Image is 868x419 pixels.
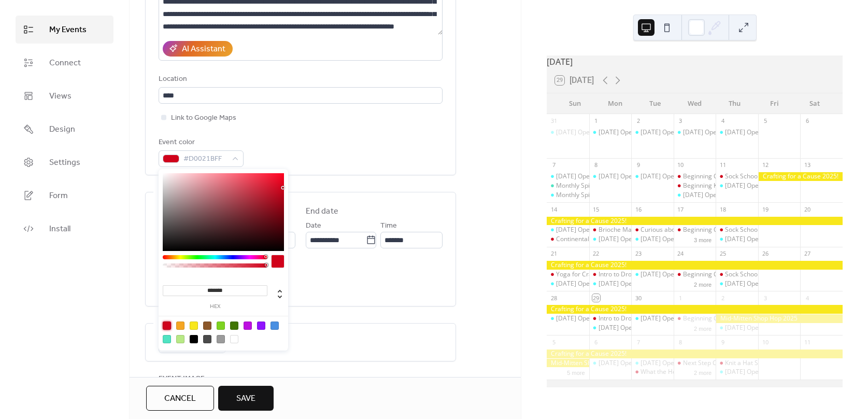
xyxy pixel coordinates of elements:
div: [DATE] Open Drop-In [725,181,786,190]
div: 27 [803,250,811,258]
span: Form [49,190,68,202]
div: Sock School (week 2 of 3) [725,226,798,234]
div: [DATE] Open Drop-In [599,172,659,181]
div: [DATE] Open Drop-In [641,172,701,181]
div: Thursday Open Drop-In [716,235,758,244]
div: [DATE] Open Drop-In [556,226,617,234]
div: Crafting for a Cause 2025! [547,261,843,270]
div: 25 [719,250,727,258]
a: Connect [16,49,113,77]
div: [DATE] Open Drop-In [556,314,617,323]
div: Beginning Crochet with Karen Lucas (week 2 of 4) [674,226,716,234]
div: Monthly Spin-In at Spun [556,181,624,190]
div: [DATE] Open Drop-In [725,235,786,244]
div: Tuesday Open Drop-In [631,172,674,181]
div: Sunday Open Drop-In [547,172,589,181]
a: Views [16,82,113,110]
span: Install [49,223,70,235]
div: Tuesday Open Drop-In [631,128,674,137]
div: Monday Open Drop-In [589,172,632,181]
span: Design [49,123,75,136]
div: [DATE] Open Drop-In [641,359,701,368]
div: 7 [634,338,642,346]
div: 29 [592,294,600,302]
div: Location [159,73,440,86]
div: Monday Open Drop-In [589,235,632,244]
div: 9 [634,161,642,169]
button: Save [218,386,274,411]
div: Tuesday Open Drop-In [631,235,674,244]
div: [DATE] Open Drop-In [725,368,786,376]
div: Crafting for a Cause 2025! [547,350,843,358]
div: [DATE] Open Drop-In [683,191,744,200]
div: Yoga for Crafters [556,270,606,279]
div: [DATE] Open Drop-In [725,280,786,288]
div: Sock School (week 3 of 3) [716,270,758,279]
div: Beginning Crochet with [PERSON_NAME] (week 1 of 4) [683,172,838,181]
div: [DATE] Open Drop-In [641,235,701,244]
div: 10 [677,161,685,169]
div: Crafting for a Cause 2025! [547,217,843,226]
div: Beginning Crochet with Karen Lucas (week 1 of 4) [674,172,716,181]
div: 1 [677,294,685,302]
button: 5 more [563,368,589,376]
div: Intro to Drop Spindles (week 2 of 2) [599,314,700,323]
div: [DATE] Open Drop-In [599,359,659,368]
div: Event color [159,136,241,149]
div: 24 [677,250,685,258]
div: #417505 [230,322,238,330]
span: My Events [49,24,87,36]
div: 18 [719,205,727,213]
div: Yoga for Crafters [547,270,589,279]
div: End date [306,205,338,218]
div: [DATE] Open Drop-In [599,128,659,137]
div: Thursday Open Drop-In [716,368,758,376]
div: Beginning Crochet with Karen Lucas (week 3 of 4) [674,270,716,279]
div: #FFFFFF [230,335,238,343]
div: Mid-Mitten Shop Hop 2025 [716,314,843,323]
div: Tuesday Open Drop-In [631,314,674,323]
div: [DATE] Open Drop-In [556,280,617,288]
div: [DATE] Open Drop-In [599,235,659,244]
div: Knit a Hat SIDEWAYS! (week 1 of 2) [725,359,825,368]
div: Monday Open Drop-In [589,128,632,137]
div: 16 [634,205,642,213]
div: Thu [715,93,755,114]
div: 23 [634,250,642,258]
div: [DATE] Open Drop-In [641,270,701,279]
div: #F8E71C [190,322,198,330]
div: Intro to Drop Spindles (week 2 of 2) [589,314,632,323]
div: Wednesday Open Drop-In [674,128,716,137]
a: Cancel [146,386,214,411]
div: 6 [592,338,600,346]
div: Sock School (week 3 of 3) [725,270,798,279]
div: Knit a Hat SIDEWAYS! (week 1 of 2) [716,359,758,368]
div: 4 [719,117,727,125]
button: 2 more [690,324,716,332]
div: Sun [555,93,595,114]
div: Thursday Open Drop-In [716,181,758,190]
div: Sunday Open Drop-In [547,128,589,137]
div: 1 [592,117,600,125]
div: 11 [719,161,727,169]
div: #9013FE [257,322,265,330]
div: Brioche Made Easy [589,226,632,234]
div: What the Heck are Short Rows? [641,368,730,376]
div: 13 [803,161,811,169]
div: [DATE] Open Drop-In [641,314,701,323]
div: 26 [761,250,769,258]
div: Fri [755,93,794,114]
div: Sunday Open Drop-In [547,226,589,234]
div: [DATE] Open Drop-In [683,128,744,137]
div: Mid-Mitten Shop Hop 2025 [547,359,589,368]
div: #B8E986 [176,335,184,343]
label: hex [163,304,267,310]
div: Monthly Spin-In [556,191,601,200]
div: AI Assistant [182,43,225,55]
div: Beginning Crochet with [PERSON_NAME] (week 4 of 4) [683,314,838,323]
div: #7ED321 [217,322,225,330]
div: Tuesday Open Drop-In [631,270,674,279]
button: AI Assistant [163,41,233,57]
div: 9 [719,338,727,346]
button: 2 more [690,368,716,376]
